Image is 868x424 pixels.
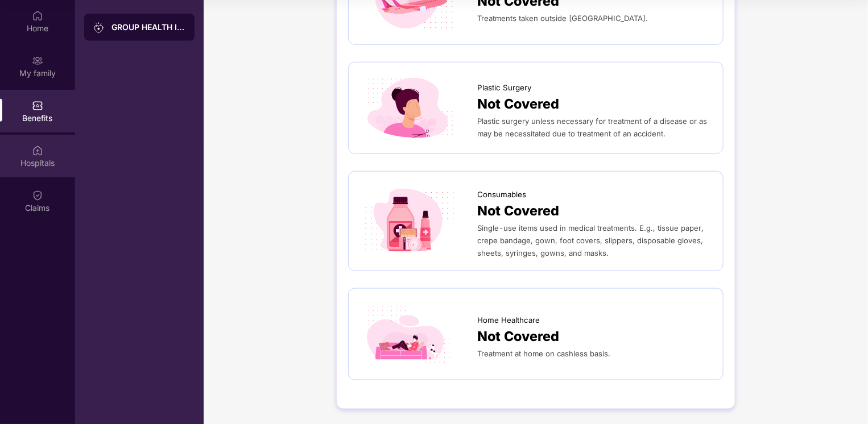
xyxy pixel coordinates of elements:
[477,326,559,347] span: Not Covered
[111,22,185,33] div: GROUP HEALTH INSURANCE
[360,74,458,142] img: icon
[360,187,458,255] img: icon
[477,94,559,115] span: Not Covered
[32,190,43,201] img: svg+xml;base64,PHN2ZyBpZD0iQ2xhaW0iIHhtbG5zPSJodHRwOi8vd3d3LnczLm9yZy8yMDAwL3N2ZyIgd2lkdGg9IjIwIi...
[32,10,43,22] img: svg+xml;base64,PHN2ZyBpZD0iSG9tZSIgeG1sbnM9Imh0dHA6Ly93d3cudzMub3JnLzIwMDAvc3ZnIiB3aWR0aD0iMjAiIG...
[477,189,526,201] span: Consumables
[477,201,559,222] span: Not Covered
[477,117,707,138] span: Plastic surgery unless necessary for treatment of a disease or as may be necessitated due to trea...
[360,300,458,368] img: icon
[93,22,105,34] img: svg+xml;base64,PHN2ZyB3aWR0aD0iMjAiIGhlaWdodD0iMjAiIHZpZXdCb3g9IjAgMCAyMCAyMCIgZmlsbD0ibm9uZSIgeG...
[477,82,531,94] span: Plastic Surgery
[32,100,43,111] img: svg+xml;base64,PHN2ZyBpZD0iQmVuZWZpdHMiIHhtbG5zPSJodHRwOi8vd3d3LnczLm9yZy8yMDAwL3N2ZyIgd2lkdGg9Ij...
[477,14,648,23] span: Treatments taken outside [GEOGRAPHIC_DATA].
[32,145,43,156] img: svg+xml;base64,PHN2ZyBpZD0iSG9zcGl0YWxzIiB4bWxucz0iaHR0cDovL3d3dy53My5vcmcvMjAwMC9zdmciIHdpZHRoPS...
[477,314,540,326] span: Home Healthcare
[32,55,43,66] img: svg+xml;base64,PHN2ZyB3aWR0aD0iMjAiIGhlaWdodD0iMjAiIHZpZXdCb3g9IjAgMCAyMCAyMCIgZmlsbD0ibm9uZSIgeG...
[477,349,610,358] span: Treatment at home on cashless basis.
[477,223,704,257] span: Single-use items used in medical treatments. E.g., tissue paper, crepe bandage, gown, foot covers...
